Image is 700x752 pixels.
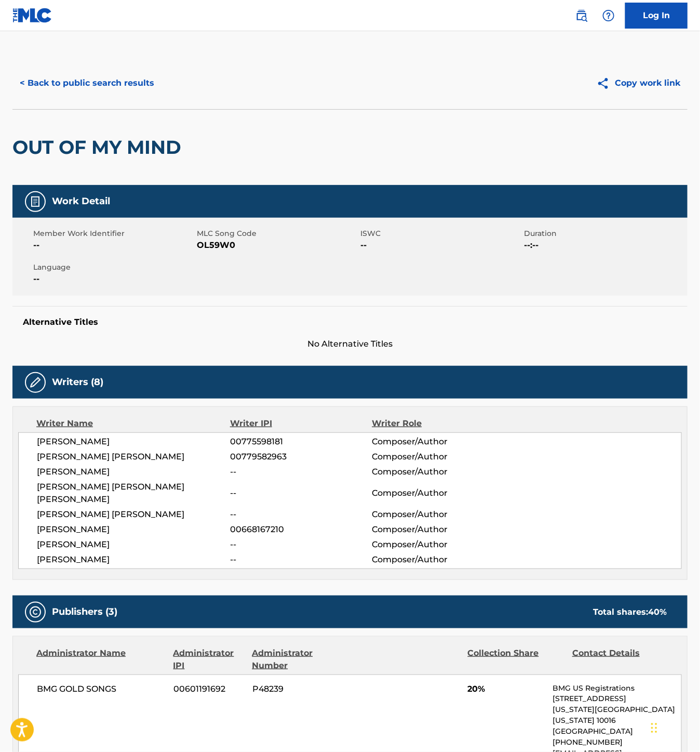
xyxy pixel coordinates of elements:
div: Contact Details [572,647,669,672]
span: -- [230,487,372,499]
a: Log In [625,3,688,29]
span: [PERSON_NAME] [37,466,230,478]
span: No Alternative Titles [12,338,688,350]
button: < Back to public search results [12,70,161,96]
div: Administrator Number [252,647,348,672]
span: ISWC [360,228,521,239]
span: -- [230,553,372,566]
p: BMG US Registrations [553,683,681,694]
span: Composer/Author [372,451,501,463]
span: -- [230,466,372,478]
span: [PERSON_NAME] [37,436,230,448]
span: Member Work Identifier [33,228,194,239]
div: Administrator IPI [173,647,245,672]
span: 00775598181 [230,436,372,448]
span: -- [230,538,372,551]
span: 40 % [648,607,667,617]
img: help [602,9,615,22]
div: Writer Name [36,417,230,430]
p: [GEOGRAPHIC_DATA] [553,727,681,737]
span: Language [33,262,194,273]
span: Composer/Author [372,553,501,566]
div: Help [598,5,619,26]
span: OL59W0 [197,239,358,252]
h5: Alternative Titles [23,317,677,327]
span: Composer/Author [372,436,501,448]
span: [PERSON_NAME] [37,538,230,551]
span: Duration [524,228,685,239]
img: Copy work link [597,77,615,90]
span: 20% [467,683,545,695]
span: [PERSON_NAME] [37,553,230,566]
h5: Publishers (3) [52,606,117,618]
span: Composer/Author [372,538,501,551]
div: Collection Share [468,647,564,672]
div: Total shares: [593,606,667,618]
span: [PERSON_NAME] [PERSON_NAME] [PERSON_NAME] [37,481,230,506]
button: Copy work link [589,70,688,96]
div: Administrator Name [36,647,166,672]
span: Composer/Author [372,508,501,521]
span: Composer/Author [372,466,501,478]
span: BMG GOLD SONGS [37,683,166,695]
div: Drag [651,713,657,744]
h5: Work Detail [52,195,110,207]
iframe: Chat Widget [648,702,700,752]
span: -- [230,508,372,521]
h2: OUT OF MY MIND [12,136,186,159]
p: [US_STATE][GEOGRAPHIC_DATA][US_STATE] 10016 [553,705,681,727]
div: Writer Role [372,417,501,430]
span: -- [360,239,521,252]
h5: Writers (8) [52,376,103,388]
img: Writers [29,376,42,389]
span: -- [33,239,194,252]
p: [PHONE_NUMBER] [553,737,681,748]
span: Composer/Author [372,487,501,499]
span: [PERSON_NAME] [37,523,230,536]
span: [PERSON_NAME] [PERSON_NAME] [37,508,230,521]
span: P48239 [252,683,349,695]
span: 00601191692 [173,683,245,695]
span: 00668167210 [230,523,372,536]
a: Public Search [571,5,592,26]
img: Publishers [29,606,42,618]
span: MLC Song Code [197,228,358,239]
div: Writer IPI [230,417,372,430]
span: [PERSON_NAME] [PERSON_NAME] [37,451,230,463]
span: -- [33,273,194,285]
img: search [575,9,588,22]
p: [STREET_ADDRESS] [553,694,681,705]
span: --:-- [524,239,685,252]
img: Work Detail [29,195,42,208]
img: MLC Logo [12,8,52,23]
span: 00779582963 [230,451,372,463]
span: Composer/Author [372,523,501,536]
